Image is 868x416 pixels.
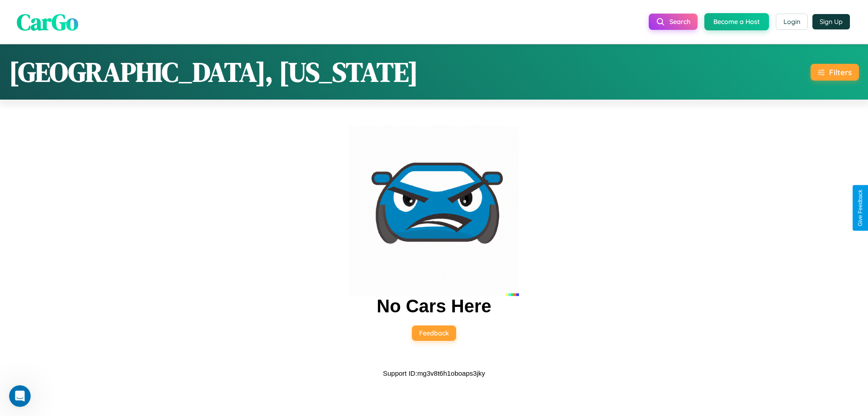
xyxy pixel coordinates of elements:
div: Filters [829,67,852,77]
iframe: Intercom live chat [9,385,31,407]
button: Sign Up [812,14,850,29]
h2: No Cars Here [377,296,491,316]
button: Login [776,14,808,30]
span: Search [670,18,690,26]
img: car [349,126,519,296]
button: Search [649,14,698,30]
p: Support ID: mg3v8t6h1oboaps3jky [383,367,485,379]
button: Become a Host [704,13,769,30]
button: Feedback [412,325,456,341]
span: CarGo [17,6,78,37]
h1: [GEOGRAPHIC_DATA], [US_STATE] [9,53,418,91]
button: Filters [811,64,859,81]
div: Give Feedback [857,190,863,226]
